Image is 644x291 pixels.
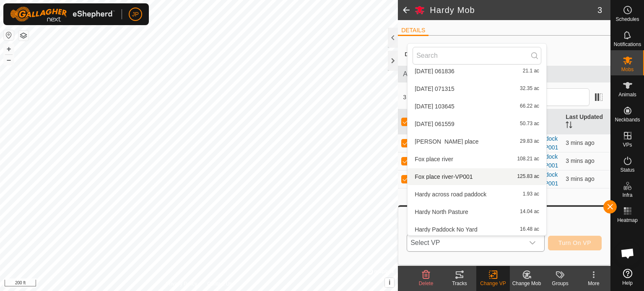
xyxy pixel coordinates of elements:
div: Tracks [443,280,476,287]
li: 2025-06-17 103645 [408,98,546,115]
span: Turn On VP [558,239,591,246]
span: Hardy across road paddock [415,191,486,197]
span: 32.35 ac [520,86,539,92]
div: Change VP [476,280,510,287]
img: Gallagher Logo [10,7,115,22]
button: Reset Map [4,30,14,40]
li: Hardy North Pasture [408,203,546,220]
span: Schedules [615,17,639,22]
div: More [577,280,610,287]
span: [DATE] 103645 [415,103,454,109]
th: Last Updated [562,109,610,134]
span: 108.21 ac [517,156,539,162]
li: Hardy Paddock No Yard [408,221,546,238]
span: Fox place river-VP001 [415,174,473,180]
span: i [389,279,390,286]
div: Groups [543,280,577,287]
button: Map Layers [18,31,29,41]
span: 50.73 ac [520,121,539,127]
span: 16 Sept 2025, 7:49 pm [566,157,594,164]
a: Privacy Policy [166,280,197,288]
div: Open chat [615,241,640,266]
span: Infra [622,193,632,198]
a: Help [611,265,644,289]
span: 1.93 ac [523,191,539,197]
span: Hardy North Pasture [415,209,468,215]
div: Change Mob [510,280,543,287]
span: [DATE] 061559 [415,121,454,127]
button: + [4,44,14,54]
li: 2025-06-26 061559 [408,116,546,132]
span: 14.04 ac [520,209,539,215]
span: Hardy Paddock No Yard [415,227,478,232]
span: Fox place river [415,156,453,162]
input: Search [413,47,541,64]
span: Status [620,167,634,173]
span: VPs [623,142,632,147]
span: 29.83 ac [520,139,539,144]
li: Fox place river [408,151,546,167]
div: dropdown trigger [524,234,541,251]
span: 16.48 ac [520,227,539,232]
span: 21.1 ac [523,68,539,74]
span: [PERSON_NAME] place [415,139,479,144]
span: Notifications [614,42,641,47]
li: Hardy across road paddock [408,186,546,203]
li: Fox place river-VP001 [408,168,546,185]
span: Delete [419,281,434,286]
span: JP [132,10,139,19]
span: Animals [618,92,636,97]
span: 16 Sept 2025, 7:49 pm [566,139,594,146]
li: Buckley place [408,133,546,150]
button: Turn On VP [548,236,602,250]
span: Mobs [621,67,634,72]
h2: Hardy Mob [430,5,597,15]
span: [DATE] 071315 [415,86,454,92]
span: Help [622,281,633,286]
li: 2025-05-14 061836 [408,63,546,80]
span: [DATE] 061836 [415,68,454,74]
span: Select VP [407,234,524,251]
span: Heatmap [617,218,638,223]
span: Neckbands [615,117,640,122]
a: Contact Us [207,280,232,288]
label: Description [405,51,433,57]
li: DETAILS [398,26,428,36]
li: 2025-05-23 071315 [408,80,546,97]
span: 66.22 ac [520,103,539,109]
span: 3 selected of 3 [403,93,488,102]
span: Animals in This Mob [403,69,605,79]
p-sorticon: Activate to sort [566,123,572,129]
button: i [385,278,394,287]
button: – [4,55,14,65]
span: 3 [597,4,602,16]
span: 125.83 ac [517,174,539,180]
span: 16 Sept 2025, 7:49 pm [566,175,594,182]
